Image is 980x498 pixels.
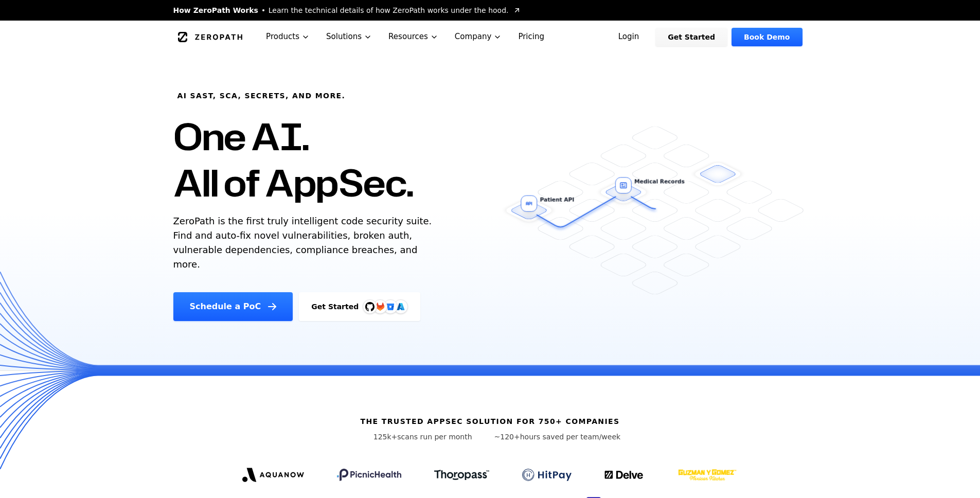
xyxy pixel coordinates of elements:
button: Company [447,21,510,53]
h6: AI SAST, SCA, Secrets, and more. [177,91,346,101]
svg: Bitbucket [385,301,396,312]
img: GitHub [365,302,375,311]
nav: Global [161,21,819,53]
a: Get StartedGitHubGitLabAzure [299,292,420,321]
p: ZeroPath is the first truly intelligent code security suite. Find and auto-fix novel vulnerabilit... [173,214,437,272]
span: ~120+ [494,433,520,441]
img: GYG [677,463,738,487]
img: GitLab [370,296,390,317]
h6: The trusted AppSec solution for 750+ companies [360,416,619,426]
p: scans run per month [360,432,486,442]
a: Get Started [655,28,727,46]
a: Pricing [510,21,553,53]
h1: One AI. All of AppSec. [173,113,414,206]
a: Book Demo [732,28,802,46]
a: How ZeroPath WorksLearn the technical details of how ZeroPath works under the hood. [173,5,521,15]
span: How ZeroPath Works [173,5,258,15]
p: hours saved per team/week [494,432,621,442]
img: Azure [397,303,405,311]
a: Login [606,28,652,46]
button: Products [258,21,318,53]
button: Solutions [318,21,380,53]
img: Thoropass [434,470,489,480]
span: Learn the technical details of how ZeroPath works under the hood. [269,5,509,15]
span: 125k+ [373,433,398,441]
button: Resources [380,21,447,53]
a: Schedule a PoC [173,292,293,321]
